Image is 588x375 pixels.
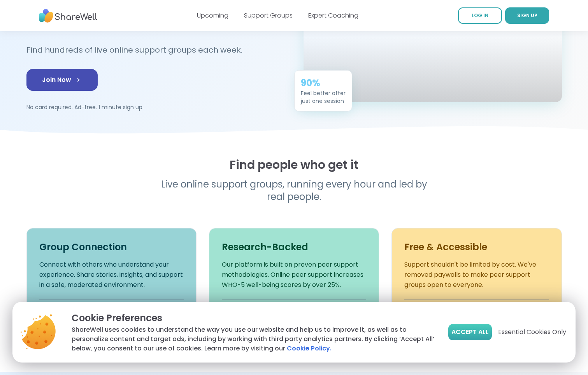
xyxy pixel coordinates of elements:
[145,178,444,203] p: Live online support groups, running every hour and led by real people.
[308,11,358,20] a: Expert Coaching
[448,324,492,340] button: Accept All
[244,11,293,20] a: Support Groups
[472,12,488,19] span: LOG IN
[26,158,562,172] h2: Find people who get it
[39,241,184,253] h3: Group Connection
[42,75,82,85] span: Join Now
[197,11,228,20] a: Upcoming
[404,260,549,290] p: Support shouldn't be limited by cost. We've removed paywalls to make peer support groups open to ...
[26,44,251,57] h2: Find hundreds of live online support groups each week.
[451,327,489,337] span: Accept All
[498,327,566,337] span: Essential Cookies Only
[458,7,502,24] a: LOG IN
[301,89,346,105] div: Feel better after just one session
[39,260,184,290] p: Connect with others who understand your experience. Share stories, insights, and support in a saf...
[26,103,285,111] p: No card required. Ad-free. 1 minute sign up.
[39,5,97,27] img: ShareWell Nav Logo
[517,12,537,19] span: SIGN UP
[404,241,549,253] h3: Free & Accessible
[505,7,549,24] a: SIGN UP
[72,325,436,353] p: ShareWell uses cookies to understand the way you use our website and help us to improve it, as we...
[301,77,346,89] div: 90%
[287,344,332,353] a: Cookie Policy.
[222,260,366,290] p: Our platform is built on proven peer support methodologies. Online peer support increases WHO-5 w...
[222,241,366,253] h3: Research-Backed
[26,69,98,91] a: Join Now
[72,311,436,325] p: Cookie Preferences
